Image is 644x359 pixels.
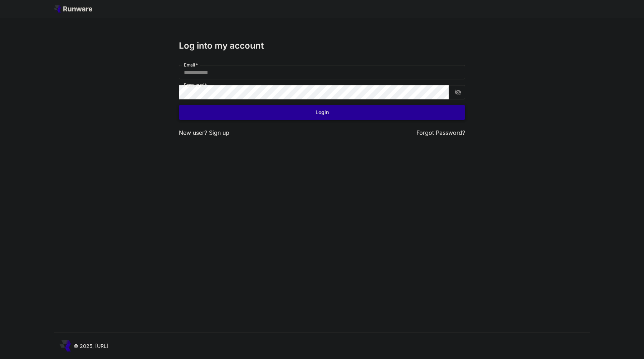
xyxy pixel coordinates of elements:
[179,128,229,137] p: New user?
[209,128,229,137] button: Sign up
[184,62,198,68] label: Email
[452,86,464,99] button: toggle password visibility
[179,105,465,120] button: Login
[184,82,207,88] label: Password
[74,342,108,350] p: © 2025, [URL]
[179,41,465,51] h3: Log into my account
[416,128,465,137] button: Forgot Password?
